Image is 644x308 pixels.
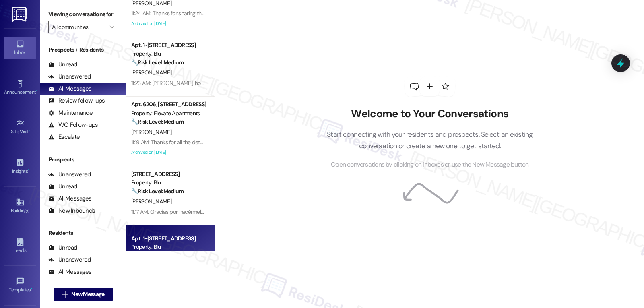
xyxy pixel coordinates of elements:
[48,194,91,203] div: All Messages
[71,290,104,298] span: New Message
[48,268,91,276] div: All Messages
[131,100,206,109] div: Apt. 6206, [STREET_ADDRESS][PERSON_NAME]
[31,286,32,291] span: •
[36,88,37,94] span: •
[131,59,184,66] strong: 🔧 Risk Level: Medium
[4,156,36,178] a: Insights •
[315,107,545,120] h2: Welcome to Your Conversations
[62,291,68,298] i: 
[40,45,126,54] div: Prospects + Residents
[48,60,77,69] div: Unread
[48,244,77,252] div: Unread
[131,170,206,178] div: [STREET_ADDRESS]
[131,128,171,136] span: [PERSON_NAME]
[48,85,91,93] div: All Messages
[40,155,126,164] div: Prospects
[48,72,91,81] div: Unanswered
[4,116,36,138] a: Site Visit •
[29,128,30,133] span: •
[52,21,105,33] input: All communities
[28,167,29,173] span: •
[4,275,36,296] a: Templates •
[48,133,80,141] div: Escalate
[131,41,206,50] div: Apt. 1~[STREET_ADDRESS]
[4,37,36,59] a: Inbox
[48,170,91,179] div: Unanswered
[131,188,184,195] strong: 🔧 Risk Level: Medium
[131,138,453,146] div: 11:19 AM: Thanks for all the details, [PERSON_NAME]. I'm glad you were able to take care of the w...
[131,118,184,125] strong: 🔧 Risk Level: Medium
[131,198,171,205] span: [PERSON_NAME]
[48,97,105,105] div: Review follow-ups
[48,256,91,264] div: Unanswered
[40,229,126,237] div: Residents
[131,69,171,76] span: [PERSON_NAME]
[48,109,93,117] div: Maintenance
[48,207,95,215] div: New Inbounds
[131,178,206,187] div: Property: Blu
[331,160,528,170] span: Open conversations by clicking on inboxes or use the New Message button
[131,79,448,87] div: 11:23 AM: [PERSON_NAME], how are things going at Blu? Has it been everything you were looking for...
[131,50,206,58] div: Property: Blu
[131,109,206,118] div: Property: Elevate Apartments
[4,195,36,217] a: Buildings
[4,235,36,257] a: Leads
[54,288,113,301] button: New Message
[48,8,118,21] label: Viewing conversations for
[130,147,206,157] div: Archived on [DATE]
[12,7,28,22] img: ResiDesk Logo
[48,182,77,191] div: Unread
[131,243,206,251] div: Property: Blu
[315,129,545,152] p: Start connecting with your residents and prospects. Select an existing conversation or create a n...
[109,24,114,30] i: 
[48,121,98,129] div: WO Follow-ups
[131,234,206,243] div: Apt. 1~[STREET_ADDRESS]
[130,19,206,29] div: Archived on [DATE]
